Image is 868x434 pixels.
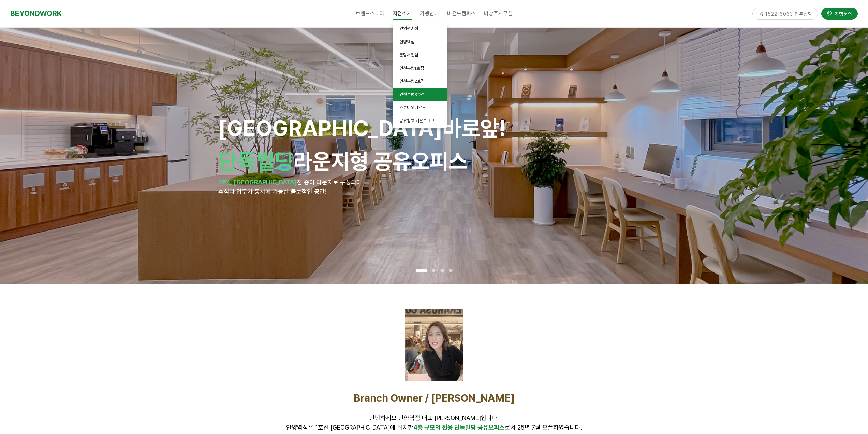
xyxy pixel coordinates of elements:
span: 브랜드스토리 [356,10,384,17]
span: 안양역점 [399,39,414,44]
span: [GEOGRAPHIC_DATA] [218,115,506,141]
a: 공유창고 비욘드큐브 [393,114,447,128]
span: 공유창고 비욘드큐브 [399,118,434,123]
span: 안녕하세요 안양역점 대표 [PERSON_NAME]입니다. 안양역점은 1호선 [GEOGRAPHIC_DATA]에 위치한 로서 25년 7월 오픈하였습니다. [286,414,582,431]
span: 라운지형 공유오피스 [218,148,467,174]
a: 지점소개 [388,5,416,22]
span: 4층 규모의 전용 단독빌딩 공유오피스 [413,424,505,431]
strong: 1호선 [GEOGRAPHIC_DATA] [218,179,297,186]
a: 가맹문의 [821,8,858,19]
span: 단독빌딩 [218,148,293,174]
a: 분당서현점 [393,48,447,62]
span: Branch Owner / [PERSON_NAME] [354,392,515,404]
span: 안양평촌점 [399,26,418,31]
span: 인천부평1호점 [399,66,424,71]
span: 가맹안내 [420,10,439,17]
span: 인천부평2호점 [399,79,425,84]
span: 휴식과 업무가 동시에 가능한 돋보적인 공간! [218,188,326,195]
span: 바로앞! [443,115,506,141]
a: 안양역점 [393,36,447,49]
a: 안양평촌점 [393,22,447,36]
a: 인천부평2호점 [393,75,447,88]
span: 인천부평3호점 [399,92,425,97]
span: 비욘드캠퍼스 [447,10,476,17]
a: 인천부평3호점 [393,88,447,101]
span: 분당서현점 [399,52,418,57]
span: 가맹문의 [833,11,852,17]
a: 스튜디오비욘드 [393,101,447,114]
a: 인천부평1호점 [393,62,447,75]
a: 비상주사무실 [480,5,517,22]
span: 스튜디오비욘드 [399,105,426,110]
span: 전 층이 라운지로 구성되어 [297,179,362,186]
a: BEYONDWORK [10,7,62,20]
span: 비상주사무실 [484,10,513,17]
a: 가맹안내 [416,5,443,22]
a: 브랜드스토리 [352,5,388,22]
a: 비욘드캠퍼스 [443,5,480,22]
span: 지점소개 [393,7,412,20]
